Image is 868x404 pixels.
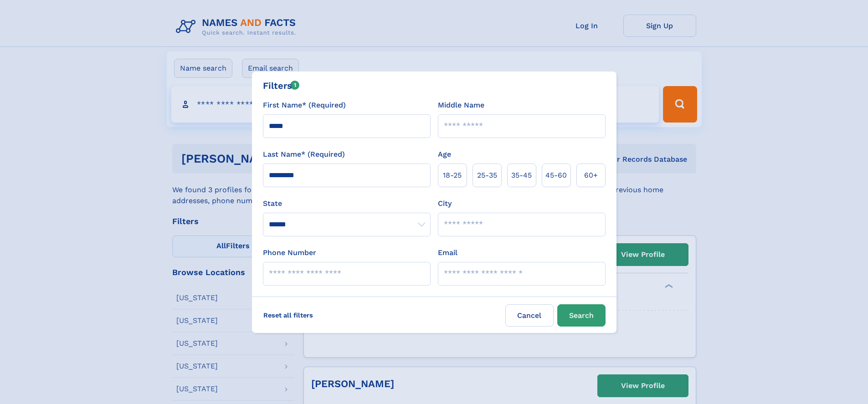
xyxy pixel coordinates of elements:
[443,170,462,181] span: 18‑25
[438,149,451,160] label: Age
[438,100,484,111] label: Middle Name
[477,170,497,181] span: 25‑35
[557,304,606,327] button: Search
[263,100,346,111] label: First Name* (Required)
[511,170,532,181] span: 35‑45
[584,170,598,181] span: 60+
[505,304,554,327] label: Cancel
[263,198,431,209] label: State
[263,247,316,258] label: Phone Number
[257,304,319,326] label: Reset all filters
[438,247,457,258] label: Email
[545,170,567,181] span: 45‑60
[263,149,345,160] label: Last Name* (Required)
[438,198,452,209] label: City
[263,79,300,92] div: Filters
